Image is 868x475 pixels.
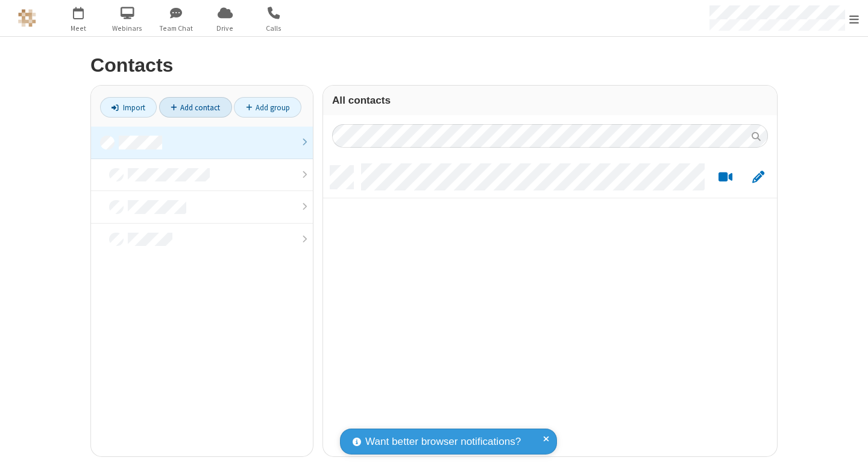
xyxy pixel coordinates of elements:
div: grid [323,157,777,456]
button: Start a video meeting [714,170,737,185]
img: QA Selenium DO NOT DELETE OR CHANGE [18,9,36,27]
h3: All contacts [332,95,768,106]
span: Calls [251,23,297,34]
span: Meet [56,23,101,34]
iframe: Chat [838,444,859,467]
span: Webinars [105,23,150,34]
button: Edit [746,170,770,185]
h2: Contacts [90,55,778,76]
span: Want better browser notifications? [365,434,521,450]
span: Drive [203,23,248,34]
a: Add group [234,97,301,118]
span: Team Chat [154,23,199,34]
a: Import [100,97,157,118]
a: Add contact [159,97,232,118]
